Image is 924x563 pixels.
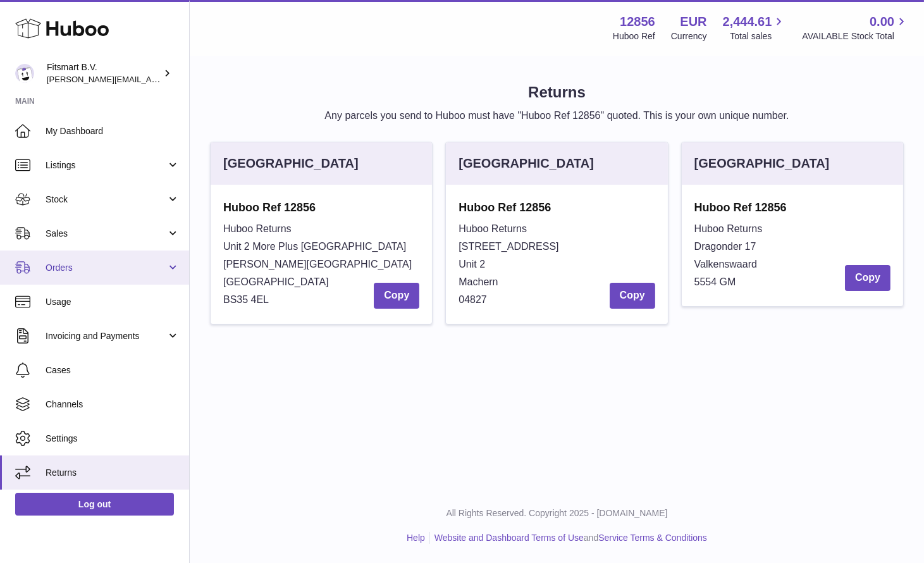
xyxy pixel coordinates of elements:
[46,228,166,240] span: Sales
[223,294,269,305] span: BS35 4EL
[459,276,498,287] span: Machern
[802,30,909,42] span: AVAILABLE Stock Total
[459,155,594,172] div: [GEOGRAPHIC_DATA]
[223,200,419,215] strong: Huboo Ref 12856
[430,532,707,544] li: and
[845,265,890,291] button: Copy
[620,13,655,30] strong: 12856
[46,125,180,137] span: My Dashboard
[459,241,558,252] span: [STREET_ADDRESS]
[46,364,180,376] span: Cases
[694,241,756,252] span: Dragonder 17
[680,13,706,30] strong: EUR
[46,194,166,206] span: Stock
[223,259,412,269] span: [PERSON_NAME][GEOGRAPHIC_DATA]
[870,13,894,30] span: 0.00
[47,74,254,84] span: [PERSON_NAME][EMAIL_ADDRESS][DOMAIN_NAME]
[694,223,763,234] span: Huboo Returns
[459,294,487,305] span: 04827
[459,259,485,269] span: Unit 2
[613,30,655,42] div: Huboo Ref
[46,330,166,342] span: Invoicing and Payments
[723,13,787,42] a: 2,444.61 Total sales
[694,200,890,215] strong: Huboo Ref 12856
[694,259,757,269] span: Valkenswaard
[610,283,655,309] button: Copy
[459,223,527,234] span: Huboo Returns
[46,296,180,308] span: Usage
[47,61,161,85] div: Fitsmart B.V.
[46,159,166,171] span: Listings
[200,507,914,519] p: All Rights Reserved. Copyright 2025 - [DOMAIN_NAME]
[694,155,830,172] div: [GEOGRAPHIC_DATA]
[15,64,34,83] img: jonathan@leaderoo.com
[223,241,406,252] span: Unit 2 More Plus [GEOGRAPHIC_DATA]
[46,467,180,479] span: Returns
[459,200,655,215] strong: Huboo Ref 12856
[46,399,180,411] span: Channels
[434,533,584,543] a: Website and Dashboard Terms of Use
[671,30,707,42] div: Currency
[730,30,786,42] span: Total sales
[210,82,904,102] h1: Returns
[223,276,329,287] span: [GEOGRAPHIC_DATA]
[15,493,174,516] a: Log out
[210,109,904,123] p: Any parcels you send to Huboo must have "Huboo Ref 12856" quoted. This is your own unique number.
[694,276,736,287] span: 5554 GM
[223,155,359,172] div: [GEOGRAPHIC_DATA]
[374,283,419,309] button: Copy
[598,533,707,543] a: Service Terms & Conditions
[223,223,292,234] span: Huboo Returns
[407,533,425,543] a: Help
[802,13,909,42] a: 0.00 AVAILABLE Stock Total
[46,262,166,274] span: Orders
[46,433,180,445] span: Settings
[723,13,772,30] span: 2,444.61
